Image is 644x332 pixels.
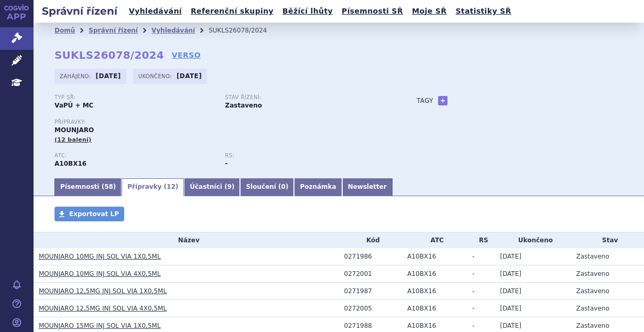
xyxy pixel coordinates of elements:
strong: [DATE] [96,72,121,80]
td: Zastaveno [571,283,644,300]
li: SUKLS26078/2024 [209,23,280,38]
span: MOUNJARO [54,126,94,134]
span: [DATE] [500,322,521,329]
a: Newsletter [342,178,392,196]
a: Referenční skupiny [188,4,277,18]
div: 0271987 [344,287,402,295]
strong: [DATE] [177,72,202,80]
a: Poznámka [294,178,342,196]
a: MOUNJARO 10MG INJ SOL VIA 1X0,5ML [39,253,161,260]
a: Běžící lhůty [279,4,336,18]
div: 0272001 [344,270,402,277]
span: 12 [167,183,176,190]
h3: Tagy [417,94,433,107]
span: Exportovat LP [69,210,119,218]
span: - [472,322,474,329]
span: Ukončeno: [138,72,174,80]
span: [DATE] [500,253,521,260]
p: ATC: [54,153,215,159]
span: [DATE] [500,270,521,277]
td: Zastaveno [571,248,644,265]
span: [DATE] [500,287,521,295]
td: TIRZEPATID [402,248,467,265]
strong: - [225,160,228,167]
a: + [438,96,447,105]
th: Kód [339,232,402,248]
p: Typ SŘ: [54,94,215,101]
th: Název [34,232,339,248]
span: 9 [227,183,232,190]
span: - [472,270,474,277]
p: RS: [225,153,386,159]
span: - [472,305,474,312]
strong: VaPÚ + MC [54,102,93,109]
td: TIRZEPATID [402,283,467,300]
a: Písemnosti (58) [54,178,122,196]
strong: TIRZEPATID [54,160,86,167]
span: (12 balení) [54,136,91,143]
a: Moje SŘ [409,4,450,18]
a: Písemnosti SŘ [339,4,406,18]
div: 0271988 [344,322,402,329]
a: Přípravky (12) [122,178,184,196]
th: ATC [402,232,467,248]
span: [DATE] [500,305,521,312]
p: Přípravky: [54,119,396,125]
a: Exportovat LP [54,207,124,221]
th: RS [467,232,495,248]
a: MOUNJARO 15MG INJ SOL VIA 1X0,5ML [39,322,161,329]
a: MOUNJARO 12,5MG INJ SOL VIA 4X0,5ML [39,305,167,312]
a: Sloučení (0) [240,178,294,196]
th: Stav [571,232,644,248]
a: Správní řízení [89,27,138,34]
a: VERSO [172,50,201,60]
a: MOUNJARO 10MG INJ SOL VIA 4X0,5ML [39,270,161,277]
span: - [472,253,474,260]
td: TIRZEPATID [402,265,467,283]
td: Zastaveno [571,265,644,283]
p: Stav řízení: [225,94,386,101]
td: TIRZEPATID [402,300,467,317]
span: - [472,287,474,295]
th: Ukončeno [495,232,571,248]
td: Zastaveno [571,300,644,317]
a: MOUNJARO 12,5MG INJ SOL VIA 1X0,5ML [39,287,167,295]
a: Statistiky SŘ [452,4,514,18]
a: Domů [54,27,75,34]
span: Zahájeno: [60,72,93,80]
h2: Správní řízení [34,4,126,18]
strong: SUKLS26078/2024 [54,49,164,61]
strong: Zastaveno [225,102,263,109]
span: 58 [104,183,113,190]
a: Účastníci (9) [184,178,240,196]
a: Vyhledávání [151,27,195,34]
a: Vyhledávání [126,4,185,18]
span: 0 [281,183,286,190]
div: 0272005 [344,305,402,312]
div: 0271986 [344,253,402,260]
